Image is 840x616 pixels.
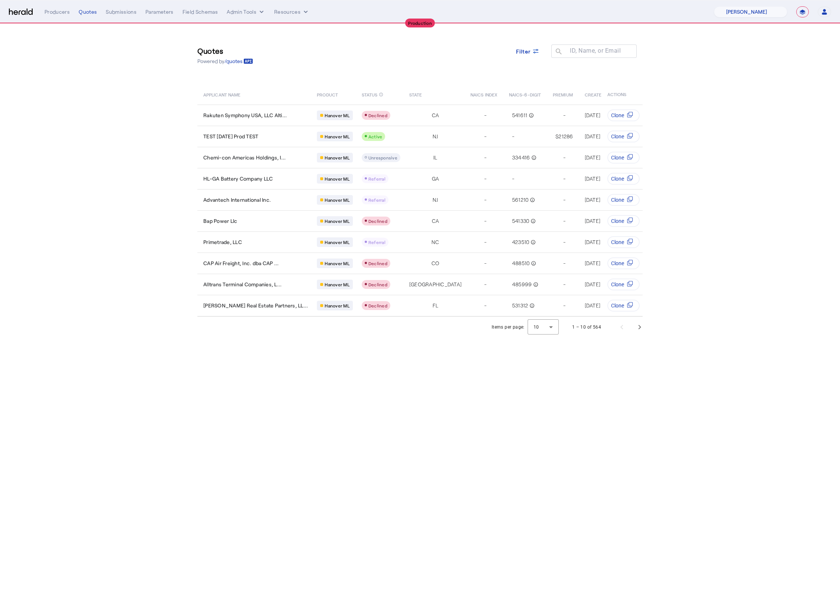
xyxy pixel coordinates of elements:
[368,197,385,202] span: Referral
[558,133,573,140] span: 21286
[203,154,286,161] span: Chemi-con Americas Holdings, I...
[512,133,514,140] span: -
[432,175,439,182] span: GA
[368,240,385,245] span: Referral
[379,90,383,99] mat-icon: info_outline
[585,133,623,139] span: [DATE] 10:45 PM
[611,238,624,246] span: Clone
[362,90,378,98] span: STATUS
[432,260,440,267] span: CO
[563,154,565,161] span: -
[607,279,640,290] button: Clone
[432,238,439,246] span: NC
[611,133,624,140] span: Clone
[484,154,486,161] span: -
[203,281,282,288] span: Alltrans Terminal Companies, L...
[484,260,486,267] span: -
[510,45,546,58] button: Filter
[585,239,620,245] span: [DATE] 2:31 PM
[368,176,385,181] span: Referral
[563,281,565,288] span: -
[484,281,486,288] span: -
[611,281,624,288] span: Clone
[509,90,541,98] span: NAICS-6-DIGIT
[433,302,439,309] span: FL
[484,217,486,225] span: -
[197,84,830,317] table: Table view of all quotes submitted by your platform
[585,281,623,287] span: [DATE] 10:23 AM
[532,281,538,288] mat-icon: info_outline
[325,303,350,309] span: Hanover ML
[512,302,528,309] span: 531312
[203,112,287,119] span: Rakuten Symphony USA, LLC Alti...
[611,302,624,309] span: Clone
[9,9,33,16] img: Herald Logo
[106,8,137,16] div: Submissions
[325,239,350,245] span: Hanover ML
[585,90,605,98] span: CREATED
[529,238,536,246] mat-icon: info_outline
[368,134,383,139] span: Active
[611,196,624,204] span: Clone
[555,133,558,140] span: $
[563,302,565,309] span: -
[563,217,565,225] span: -
[611,260,624,267] span: Clone
[512,154,530,161] span: 334416
[484,133,486,140] span: -
[563,260,565,267] span: -
[563,196,565,204] span: -
[512,112,528,119] span: 541611
[409,90,422,98] span: STATE
[585,112,621,118] span: [DATE] 9:20 AM
[368,155,397,160] span: Unresponsive
[585,260,622,266] span: [DATE] 11:03 AM
[470,90,497,98] span: NAICS INDEX
[203,90,240,98] span: APPLICANT NAME
[368,113,387,118] span: Declined
[484,196,486,204] span: -
[79,8,97,16] div: Quotes
[563,175,565,182] span: -
[203,133,258,140] span: TEST [DATE] Prod TEST
[432,217,439,225] span: CA
[325,155,350,161] span: Hanover ML
[601,84,643,105] th: ACTIONS
[432,112,439,119] span: CA
[607,215,640,227] button: Clone
[325,112,350,118] span: Hanover ML
[607,131,640,142] button: Clone
[607,300,640,312] button: Clone
[631,318,649,336] button: Next page
[527,112,534,119] mat-icon: info_outline
[405,19,435,27] div: Production
[529,260,536,267] mat-icon: info_outline
[563,238,565,246] span: -
[585,175,619,182] span: [DATE] 1:14 PM
[433,154,437,161] span: IL
[611,217,624,225] span: Clone
[530,154,537,161] mat-icon: info_outline
[512,175,514,182] span: -
[529,217,536,225] mat-icon: info_outline
[484,112,486,119] span: -
[553,90,573,98] span: PREMIUM
[528,302,535,309] mat-icon: info_outline
[203,302,308,309] span: [PERSON_NAME] Real Estate Partners, LL...
[45,8,70,16] div: Producers
[484,238,486,246] span: -
[607,236,640,248] button: Clone
[197,57,253,65] p: Powered by
[512,238,529,246] span: 423510
[325,176,350,182] span: Hanover ML
[227,8,265,16] button: internal dropdown menu
[484,302,486,309] span: -
[368,218,387,224] span: Declined
[433,133,438,140] span: NJ
[572,323,601,331] div: 1 – 10 of 564
[368,261,387,266] span: Declined
[203,238,242,246] span: Primetrade, LLC
[512,196,529,204] span: 561210
[607,257,640,269] button: Clone
[611,154,624,161] span: Clone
